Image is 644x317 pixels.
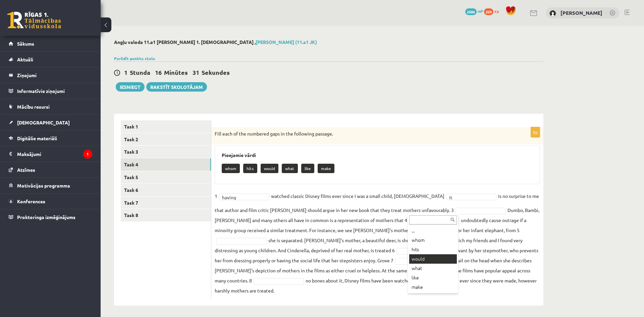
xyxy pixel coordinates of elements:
[409,245,457,254] div: hits
[409,282,457,292] div: make
[409,254,457,264] div: would
[409,235,457,245] div: whom
[409,273,457,282] div: like
[409,264,457,273] div: what
[409,226,457,235] div: ...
